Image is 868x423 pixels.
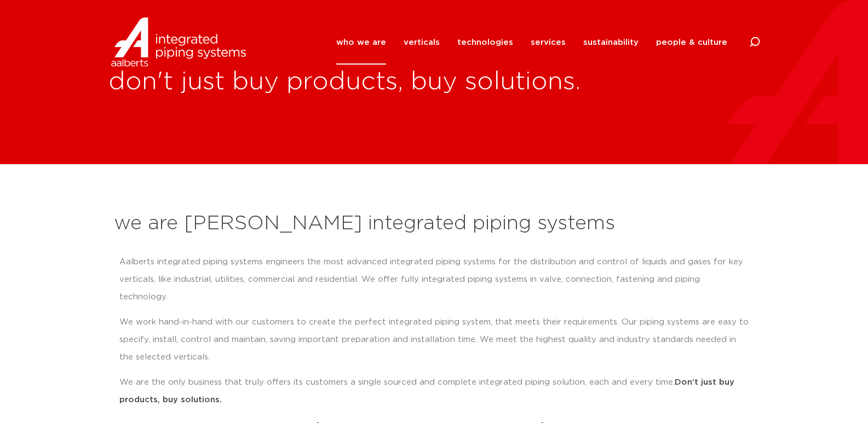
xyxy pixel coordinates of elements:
[457,20,513,65] a: technologies
[336,20,727,65] nav: Menu
[119,374,749,409] p: We are the only business that truly offers its customers a single sourced and complete integrated...
[531,20,566,65] a: services
[583,20,639,65] a: sustainability
[114,211,755,237] h2: we are [PERSON_NAME] integrated piping systems
[119,253,749,306] p: Aalberts integrated piping systems engineers the most advanced integrated piping systems for the ...
[336,20,386,65] a: who we are
[404,20,440,65] a: verticals
[119,314,749,366] p: We work hand-in-hand with our customers to create the perfect integrated piping system, that meet...
[656,20,727,65] a: people & culture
